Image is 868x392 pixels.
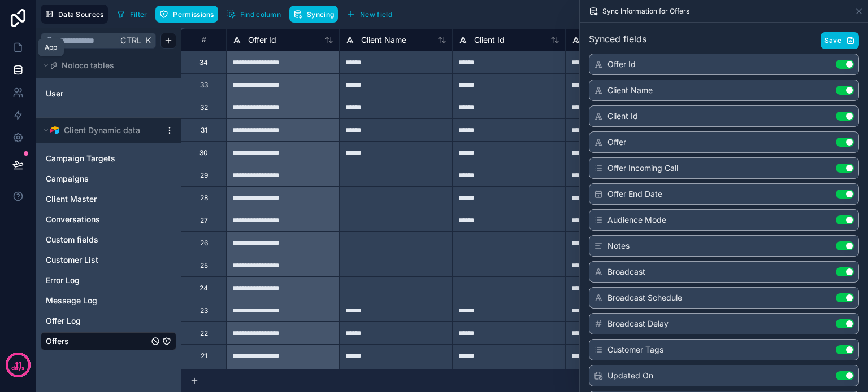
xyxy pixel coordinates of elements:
span: Offers [46,336,69,347]
span: Audience Mode [607,214,666,226]
button: Airtable LogoClient Dynamic data [41,122,160,138]
span: Offer Id [248,34,276,46]
span: Ctrl [119,33,142,47]
span: Client Id [607,111,638,122]
span: Error Log [46,275,80,286]
span: Filter [130,10,147,19]
div: 34 [199,58,208,67]
button: Data Sources [41,5,108,24]
button: Noloco tables [41,58,170,73]
div: 28 [200,193,208,202]
button: New field [342,6,396,23]
a: Syncing [289,6,342,23]
span: Offer Incoming Call [607,162,678,174]
button: Save [821,32,859,49]
span: Client Name [607,85,653,96]
a: Conversations [46,214,149,225]
div: Campaigns [41,170,176,188]
a: Message Log [46,295,149,306]
span: Client Dynamic data [64,125,140,136]
div: User [41,85,176,103]
span: Notes [607,240,630,252]
div: Custom fields [41,231,176,249]
span: Conversations [46,214,100,225]
span: Updated On [607,370,653,381]
a: Client Master [46,193,149,205]
a: User [46,88,137,99]
span: Offer End Date [607,188,662,200]
span: New field [360,10,392,19]
div: Error Log [41,271,176,289]
span: Synced fields [589,32,646,49]
span: Offer [607,136,626,148]
div: 25 [200,261,208,270]
div: 24 [199,284,208,293]
a: Customer List [46,254,149,266]
a: Permissions [155,6,222,23]
span: K [144,37,152,45]
a: Offer Log [46,315,149,327]
div: # [190,36,218,44]
p: 11 [15,359,21,371]
a: Campaign Targets [46,153,149,164]
button: Permissions [155,6,218,23]
span: Offer Id [607,59,636,70]
a: Error Log [46,275,149,286]
span: Customer Tags [607,344,663,355]
span: User [46,88,63,99]
span: Broadcast Schedule [607,292,682,303]
span: Permissions [173,10,214,19]
span: Client Id [474,34,505,46]
span: Campaign Targets [46,153,115,164]
div: Customer List [41,251,176,269]
div: App [45,43,57,52]
div: Client Master [41,190,176,208]
div: 33 [200,81,208,90]
div: 32 [200,103,208,112]
div: 21 [201,351,207,360]
div: 27 [200,216,208,225]
p: days [11,364,25,373]
span: Broadcast [607,266,645,278]
span: Campaigns [46,173,89,184]
span: Message Log [46,295,97,306]
a: Custom fields [46,234,149,245]
span: Client Name [361,34,406,46]
button: Syncing [289,6,338,23]
a: Offers [46,336,149,347]
span: Find column [240,10,281,19]
div: 29 [200,171,208,180]
div: 23 [200,306,208,315]
div: Offers [41,332,176,350]
span: Noloco tables [62,60,114,71]
div: 30 [199,148,208,157]
div: 22 [200,329,208,338]
a: Campaigns [46,173,149,184]
button: Filter [112,6,151,23]
div: Message Log [41,292,176,310]
span: Data Sources [58,10,104,19]
span: Custom fields [46,234,98,245]
span: Broadcast Delay [607,318,669,329]
div: 26 [200,239,208,248]
span: Offer Log [46,315,81,327]
span: Sync Information for Offers [602,7,689,16]
img: Airtable Logo [50,126,59,135]
span: Syncing [307,10,334,19]
div: Conversations [41,210,176,228]
div: Offer Log [41,312,176,330]
button: Find column [223,6,285,23]
div: 31 [201,126,207,135]
span: Save [824,36,841,45]
div: Campaign Targets [41,149,176,168]
span: Client Master [46,193,97,205]
span: Customer List [46,254,98,266]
